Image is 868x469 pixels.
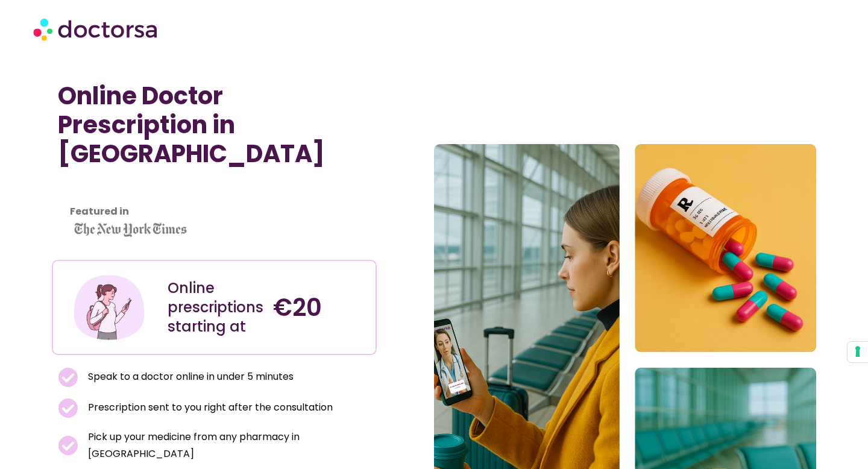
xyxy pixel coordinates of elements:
div: Online prescriptions starting at [168,279,261,336]
span: Prescription sent to you right after the consultation [85,399,333,416]
h4: €20 [273,293,366,322]
button: Your consent preferences for tracking technologies [848,342,868,362]
img: Illustration depicting a young woman in a casual outfit, engaged with her smartphone. She has a p... [72,270,146,345]
span: Speak to a doctor online in under 5 minutes [85,368,294,385]
iframe: Customer reviews powered by Trustpilot [58,180,239,195]
iframe: Customer reviews powered by Trustpilot [58,195,371,209]
strong: Featured in [70,204,129,218]
h1: Online Doctor Prescription in [GEOGRAPHIC_DATA] [58,81,371,168]
span: Pick up your medicine from any pharmacy in [GEOGRAPHIC_DATA] [85,429,371,462]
